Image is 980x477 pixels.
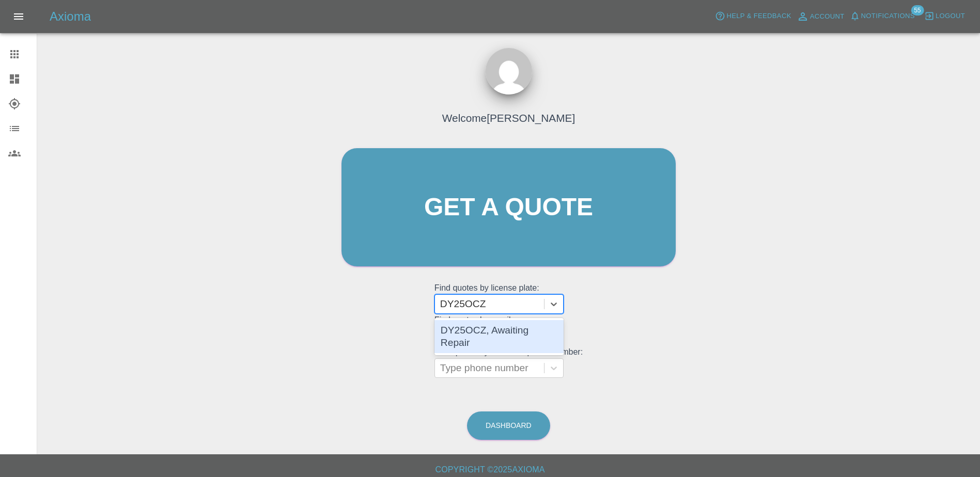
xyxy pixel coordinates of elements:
grid: Find quotes by license plate: [434,283,583,314]
img: ... [486,48,532,94]
span: Notifications [861,10,915,22]
button: Notifications [847,8,917,24]
grid: Find quotes by customer phone number: [434,347,583,378]
a: Get a quote [341,148,676,266]
button: Help & Feedback [712,8,794,24]
a: Account [794,8,847,25]
button: Logout [922,8,968,24]
h5: Axioma [50,8,91,25]
h4: Welcome [PERSON_NAME] [442,110,575,126]
span: Account [810,11,845,23]
button: Open drawer [6,4,31,29]
span: Help & Feedback [726,10,791,22]
a: Dashboard [467,411,550,440]
span: Logout [936,10,965,22]
h6: Copyright © 2025 Axioma [8,463,972,477]
div: DY25OCZ, Awaiting Repair [434,320,564,353]
grid: Find quotes by email: [434,315,583,346]
span: 55 [911,5,924,15]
